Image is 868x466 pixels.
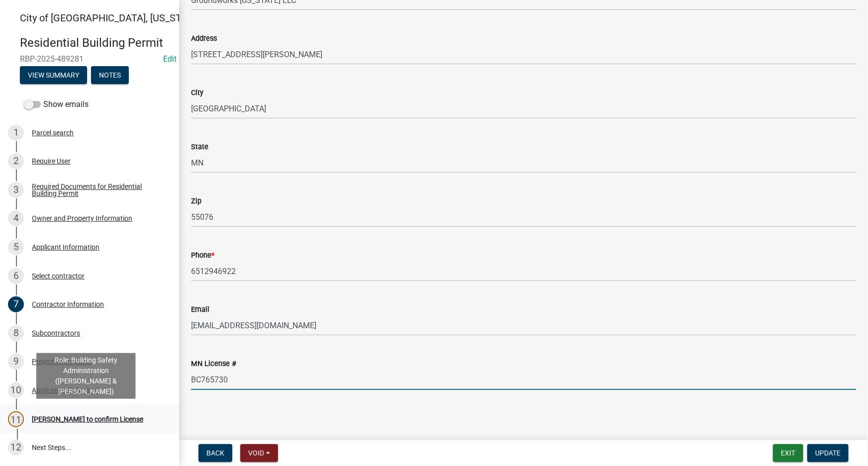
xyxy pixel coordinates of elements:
label: State [191,144,208,151]
div: Contractor Information [32,301,104,308]
button: Back [198,444,232,462]
span: Void [248,449,264,457]
div: 12 [8,440,24,456]
wm-modal-confirm: Summary [20,72,87,80]
button: Exit [773,444,803,462]
div: 4 [8,210,24,226]
div: Owner and Property Information [32,215,132,222]
button: Notes [91,66,129,84]
div: Applicant Information [32,244,99,251]
a: Edit [163,54,177,64]
button: View Summary [20,66,87,84]
div: Parcel search [32,129,74,136]
div: 2 [8,153,24,169]
div: 3 [8,182,24,198]
button: Update [807,444,849,462]
div: 11 [8,411,24,427]
label: Email [191,306,209,313]
label: Show emails [24,98,89,110]
label: Phone [191,252,214,259]
label: Zip [191,198,201,205]
label: City [191,90,203,96]
span: City of [GEOGRAPHIC_DATA], [US_STATE] [20,12,201,24]
span: Back [206,449,224,457]
div: 8 [8,325,24,341]
div: Required Documents for Residential Building Permit [32,183,163,197]
div: 1 [8,125,24,141]
div: Application Submittal [32,387,98,394]
div: 9 [8,354,24,370]
div: 7 [8,296,24,312]
div: Role: Building Safety Administration ([PERSON_NAME] & [PERSON_NAME]) [36,353,136,399]
div: 5 [8,239,24,255]
div: Subcontractors [32,330,80,337]
div: Require User [32,158,71,165]
h4: Residential Building Permit [20,36,171,50]
wm-modal-confirm: Edit Application Number [163,54,177,64]
span: Update [815,449,841,457]
div: [PERSON_NAME] to confirm License [32,416,143,423]
div: Project Information [32,358,92,365]
span: RBP-2025-489281 [20,54,159,64]
label: MN License # [191,361,236,368]
div: Select contractor [32,273,85,280]
div: 10 [8,382,24,398]
div: 6 [8,268,24,284]
wm-modal-confirm: Notes [91,72,129,80]
button: Void [240,444,278,462]
label: Address [191,35,217,42]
